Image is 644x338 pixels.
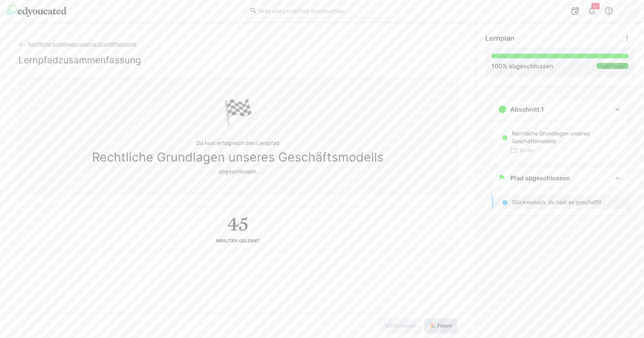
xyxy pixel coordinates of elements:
[510,174,570,182] h3: Pfad abgeschlossen
[485,34,514,43] span: Lernplan
[216,238,260,244] div: Minuten gelernt
[512,198,601,206] p: Glückwunsch, du hast es geschafft!
[380,318,421,333] button: Weiterlernen
[92,150,384,165] span: Rechtliche Grundlagen unseres Geschäftsmodells
[28,41,136,47] span: Rechtliche Grundlagen unseres Geschäftsmodells
[384,322,417,330] span: Weiterlernen
[596,63,629,69] div: Abgeschlossen
[18,41,136,47] a: Rechtliche Grundlagen unseres Geschäftsmodells
[424,318,457,333] button: 🎉 Feiern
[223,97,253,127] div: 🏁
[257,7,394,14] input: Skills und Lernpfade durchsuchen…
[512,130,622,145] p: Rechtliche Grundlagen unseres Geschäftsmodells
[593,4,598,8] span: 9+
[92,139,384,175] p: Du hast erfolgreich den Lernpfad abgeschlossen.
[510,106,544,113] h3: Abschnitt 1
[428,322,453,330] span: 🎉 Feiern
[227,213,248,235] h2: 45
[519,147,534,153] span: 50 min
[491,61,554,71] div: % abgeschlossen
[18,54,141,66] h2: Lernpfadzusammenfassung
[491,62,502,70] span: 100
